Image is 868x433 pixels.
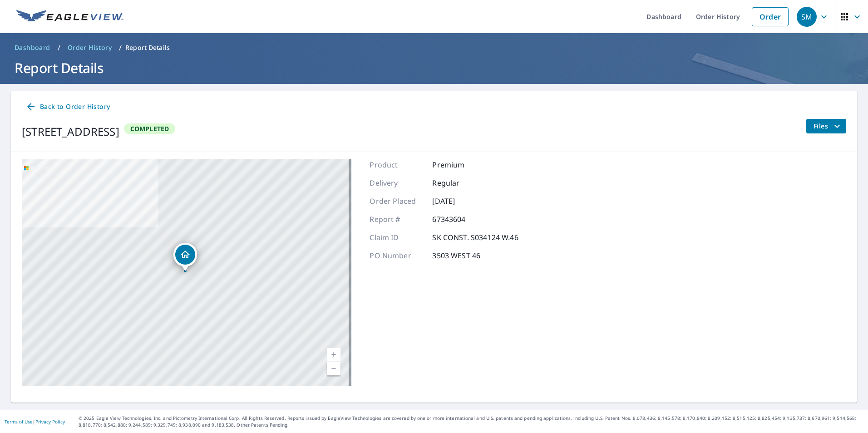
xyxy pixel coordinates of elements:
[11,59,857,77] h1: Report Details
[432,232,518,243] p: SK CONST. S034124 W.46
[752,7,789,26] a: Order
[64,40,115,55] a: Order History
[5,419,65,424] p: |
[58,42,60,53] li: /
[119,42,122,53] li: /
[806,119,846,133] button: filesDropdownBtn-67343604
[814,121,843,132] span: Files
[5,418,33,425] a: Terms of Use
[432,159,487,170] p: Premium
[11,40,857,55] nav: breadcrumb
[432,177,487,188] p: Regular
[15,43,50,52] span: Dashboard
[370,214,424,225] p: Report #
[22,123,119,140] div: [STREET_ADDRESS]
[370,159,424,170] p: Product
[370,250,424,261] p: PO Number
[11,40,54,55] a: Dashboard
[370,177,424,188] p: Delivery
[35,418,65,425] a: Privacy Policy
[370,232,424,243] p: Claim ID
[68,43,112,52] span: Order History
[432,214,487,225] p: 67343604
[432,250,487,261] p: 3503 WEST 46
[125,43,170,52] p: Report Details
[173,243,197,271] div: Dropped pin, building 1, Residential property, 3503 W 46th St Cleveland, OH 44102
[16,10,123,24] img: EV Logo
[79,415,863,428] p: © 2025 Eagle View Technologies, Inc. and Pictometry International Corp. All Rights Reserved. Repo...
[125,124,175,133] span: Completed
[370,196,424,207] p: Order Placed
[432,196,487,207] p: [DATE]
[25,101,110,113] span: Back to Order History
[797,7,817,27] div: SM
[22,98,113,115] a: Back to Order History
[327,348,340,362] a: Current Level 17, Zoom In
[327,362,340,375] a: Current Level 17, Zoom Out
